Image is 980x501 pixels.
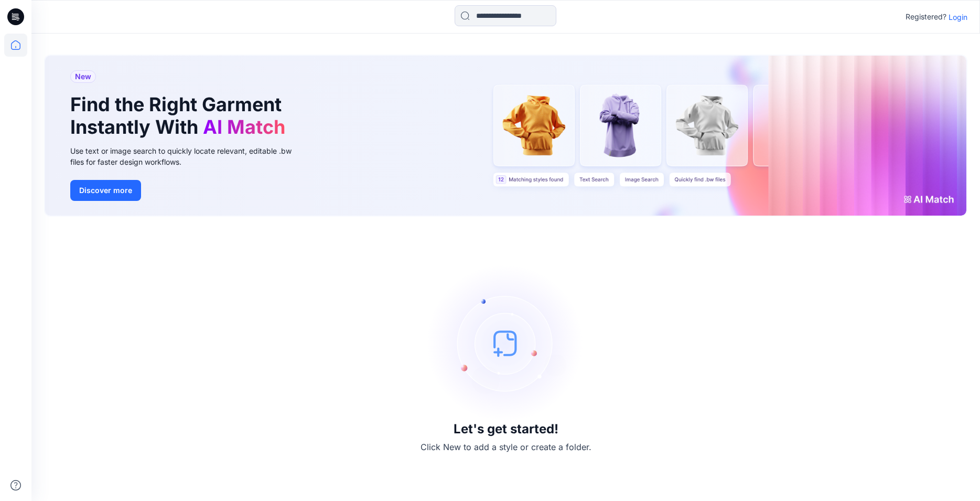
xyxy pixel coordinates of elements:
h3: Let's get started! [454,422,558,436]
p: Click New to add a style or create a folder. [421,441,591,453]
img: empty-state-image.svg [427,264,585,422]
div: Use text or image search to quickly locate relevant, editable .bw files for faster design workflows. [70,145,306,167]
h1: Find the Right Garment Instantly With [70,93,290,138]
span: New [75,70,91,83]
button: Discover more [70,180,141,201]
p: Registered? [906,10,946,23]
p: Login [949,12,967,23]
span: AI Match [203,115,285,138]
